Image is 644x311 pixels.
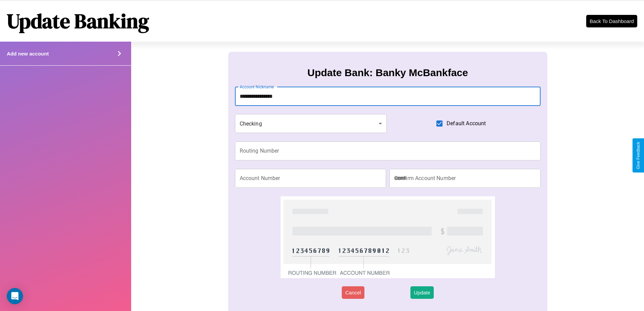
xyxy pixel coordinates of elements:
label: Account Nickname [240,84,274,90]
button: Cancel [342,286,364,299]
h4: Add new account [7,51,49,57]
span: Default Account [447,119,486,128]
h1: Update Banking [7,7,149,35]
h3: Update Bank: Banky McBankface [307,67,468,79]
button: Back To Dashboard [586,15,637,27]
button: Update [410,286,433,299]
div: Checking [235,114,387,133]
div: Open Intercom Messenger [7,288,23,304]
div: Give Feedback [636,142,641,169]
img: check [281,196,495,278]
